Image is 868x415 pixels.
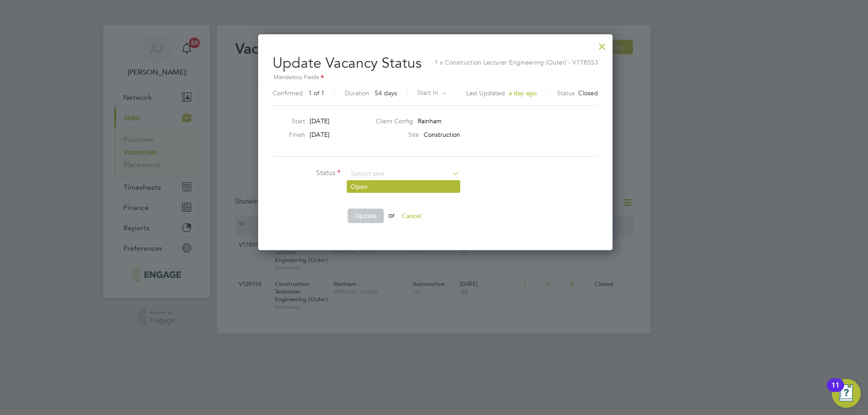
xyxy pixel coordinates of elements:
span: Construction [424,131,460,139]
label: Confirmed [273,89,303,97]
label: Start In [417,87,438,98]
span: - [443,89,446,97]
input: Select one [348,168,459,181]
span: [DATE] [310,117,330,125]
label: Status [273,168,340,178]
button: Open Resource Center, 11 new notifications [832,379,861,408]
span: Rainham [418,117,442,125]
label: Start [269,117,305,125]
h2: Update Vacancy Status [273,47,598,102]
span: [DATE] [310,131,330,139]
li: Open [347,181,460,192]
label: Site [376,131,419,139]
li: or [273,209,544,232]
label: Client Config [376,117,413,125]
button: Update [348,209,384,223]
label: Finish [269,131,305,139]
div: 11 [831,385,840,397]
span: 1 x Construction Lecturer Engineering (Outer) - V178553 [434,54,598,66]
label: Duration [345,89,369,97]
span: Closed [578,89,598,97]
label: Last Updated [466,89,505,97]
span: 1 of 1 [308,89,325,97]
span: a day ago [509,89,537,97]
button: Cancel [395,209,429,223]
span: 54 days [375,89,397,97]
div: Mandatory Fields [273,73,598,83]
label: Status [557,89,575,97]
